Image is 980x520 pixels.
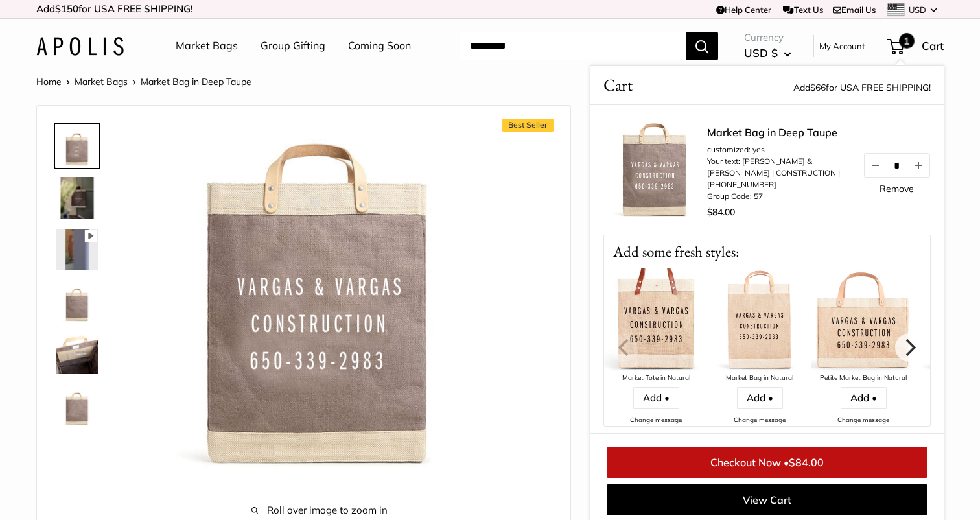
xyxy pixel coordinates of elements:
[141,76,251,88] span: Market Bag in Deep Taupe
[922,39,944,53] span: Cart
[460,32,686,60] input: Search...
[783,5,822,15] a: Text Us
[56,229,98,270] img: Market Bag in Deep Taupe
[707,144,850,156] li: customized: yes
[707,124,850,140] a: Market Bag in Deep Taupe
[888,36,944,56] a: 1 Cart
[54,382,100,429] a: Market Bag in Deep Taupe
[56,281,98,322] img: Market Bag in Deep Taupe
[865,154,887,177] button: Decrease quantity by 1
[744,43,791,64] button: USD $
[811,372,915,384] div: Petite Market Bag in Natural
[880,184,914,193] a: Remove
[707,156,850,191] li: Your text: [PERSON_NAME] & [PERSON_NAME] | CONSTRUCTION | [PHONE_NUMBER]
[75,76,128,88] a: Market Bags
[841,387,887,409] a: Add •
[141,501,498,519] span: Roll over image to zoom in
[708,372,811,384] div: Market Bag in Natural
[819,38,865,54] a: My Account
[54,278,100,325] a: Market Bag in Deep Taupe
[899,33,915,49] span: 1
[502,119,554,132] span: Best Seller
[36,73,251,90] nav: Breadcrumb
[604,372,708,384] div: Market Tote in Natural
[737,387,783,409] a: Add •
[837,416,889,424] a: Change message
[348,36,411,56] a: Coming Soon
[810,82,826,93] span: $66
[630,416,682,424] a: Change message
[54,330,100,377] a: Market Bag in Deep Taupe
[633,387,679,409] a: Add •
[833,5,876,15] a: Email Us
[607,484,927,515] a: View Cart
[793,82,931,93] span: Add for USA FREE SHIPPING!
[36,76,62,88] a: Home
[716,5,771,15] a: Help Center
[909,5,926,15] span: USD
[607,447,927,478] a: Checkout Now •$84.00
[54,123,100,169] a: Market Bag in Deep Taupe
[603,73,633,98] span: Cart
[10,471,139,510] iframe: Sign Up via Text for Offers
[141,125,498,483] img: customizer-prod
[789,456,824,469] span: $84.00
[56,177,98,219] img: Market Bag in Deep Taupe
[604,235,930,268] p: Add some fresh styles:
[707,191,850,202] li: Group Code: 57
[56,384,98,426] img: Market Bag in Deep Taupe
[707,206,735,218] span: $84.00
[36,37,124,56] img: Apolis
[734,416,786,424] a: Change message
[54,226,100,273] a: Market Bag in Deep Taupe
[56,125,98,167] img: Market Bag in Deep Taupe
[895,333,924,362] button: Next
[54,174,100,221] a: Market Bag in Deep Taupe
[56,333,98,374] img: Market Bag in Deep Taupe
[744,29,791,47] span: Currency
[907,154,929,177] button: Increase quantity by 1
[744,46,778,60] span: USD $
[261,36,325,56] a: Group Gifting
[176,36,238,56] a: Market Bags
[55,3,78,15] span: $150
[887,160,907,171] input: Quantity
[686,32,718,60] button: Search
